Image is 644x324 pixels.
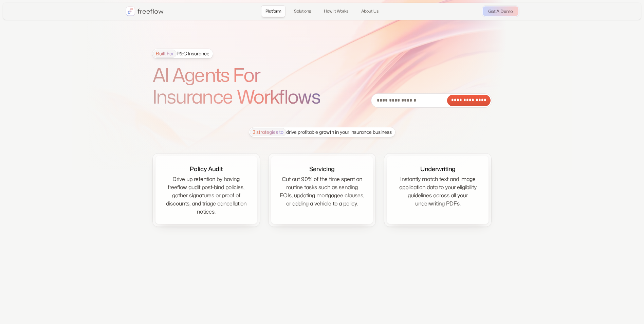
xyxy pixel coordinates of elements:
[357,5,383,17] a: About Us
[279,175,365,208] div: Cut out 90% of the time spent on routine tasks such as sending EOIs, updating mortgagee clauses, ...
[126,6,164,16] a: home
[483,6,518,16] a: Get A Demo
[261,5,286,17] a: Platform
[153,50,209,58] div: P&C Insurance
[319,5,353,17] a: How It Works
[420,164,455,174] div: Underwriting
[309,164,334,174] div: Servicing
[250,128,286,136] span: 3 strategies to
[153,50,177,58] span: Built For
[290,5,315,17] a: Solutions
[371,93,492,108] form: Email Form
[190,164,223,174] div: Policy Audit
[395,175,480,208] div: Instantly match text and image application data to your eligibility guidelines across all your un...
[152,64,339,108] h1: AI Agents For Insurance Workflows
[164,175,249,216] div: Drive up retention by having freeflow audit post-bind policies, gather signatures or proof of dis...
[250,128,392,136] div: drive profitable growth in your insurance business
